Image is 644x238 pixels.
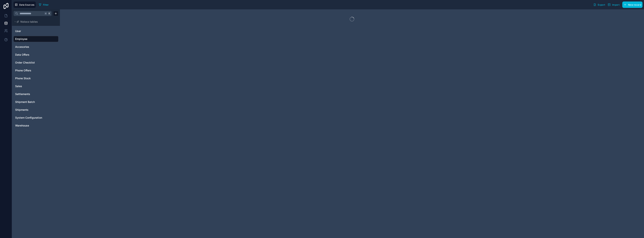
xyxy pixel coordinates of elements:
div: Phone Offers [13,67,58,73]
span: System Configuration [15,116,42,120]
span: Phone Offers [15,69,31,72]
a: System Configuration [15,116,56,120]
span: Employee [15,37,27,41]
span: Filter [43,3,49,6]
div: User [13,28,58,34]
span: New record [628,3,641,6]
button: Data Sources [13,1,36,8]
a: Phone Stock [15,76,56,80]
div: System Configuration [13,115,58,121]
button: Filter [37,2,50,7]
button: Import [606,1,621,8]
a: Order Checklist [15,61,56,64]
span: Phone Stock [15,76,31,80]
button: Noloco tables [13,19,56,24]
a: Shipments [15,108,56,112]
div: Employee [13,36,58,42]
div: Settlements [13,91,58,97]
a: Accesories [15,45,56,49]
div: Shipment Batch [13,99,58,105]
div: Order Checklist [13,60,58,66]
div: Data Offers [13,52,58,58]
a: Data Offers [15,53,56,57]
div: Phone Stock [13,75,58,81]
button: New record [622,1,643,8]
a: Phone Offers [15,69,56,72]
a: Sales [15,84,56,88]
span: Settlements [15,92,30,96]
span: Accesories [15,45,29,49]
span: Import [612,3,619,6]
a: Shipment Batch [15,100,56,104]
a: Settlements [15,92,56,96]
span: Data Offers [15,53,29,57]
span: Order Checklist [15,61,35,64]
span: Shipment Batch [15,100,35,104]
span: Shipments [15,108,28,112]
button: Export [592,1,606,8]
span: Data Sources [19,3,34,6]
div: Sales [13,83,58,89]
span: Sales [15,84,22,88]
span: Warehouse [15,124,29,127]
a: Warehouse [15,124,56,127]
a: New record [621,1,643,8]
div: Shipments [13,107,58,113]
a: User [15,29,56,33]
span: Export [598,3,605,6]
span: Noloco tables [20,20,38,24]
div: Accesories [13,44,58,50]
a: Employee [15,37,56,41]
div: Warehouse [13,123,58,129]
span: User [15,29,21,33]
span: K [48,12,51,15]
